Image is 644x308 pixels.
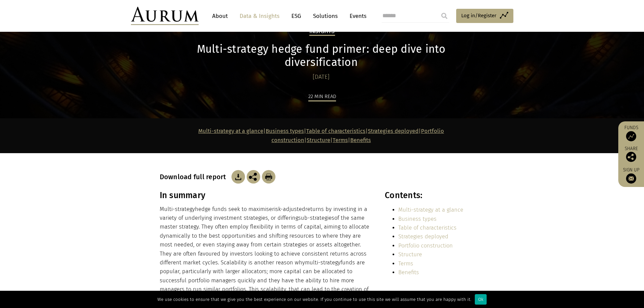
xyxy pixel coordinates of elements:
h1: Multi-strategy hedge fund primer: deep dive into diversification [160,43,483,69]
a: Strategies deployed [368,128,419,134]
a: Terms [398,260,413,267]
a: Business types [266,128,304,134]
a: Benefits [398,269,419,276]
a: Funds [622,125,641,141]
a: Portfolio construction [398,242,453,249]
img: Access Funds [626,131,636,141]
div: 22 min read [308,92,336,101]
a: ESG [288,10,305,22]
span: Multi-strategy [160,206,195,212]
img: Share this post [247,170,260,184]
a: Terms [333,137,348,143]
h2: Insights [309,28,335,36]
img: Download Article [231,170,245,184]
div: Ok [475,294,487,305]
div: Share [622,146,641,162]
a: Benefits [350,137,371,143]
a: Structure [307,137,330,143]
span: risk-adjusted [272,206,305,212]
input: Submit [438,9,451,23]
a: About [209,10,231,22]
h3: Download full report [160,173,230,181]
a: Business types [398,216,437,222]
h3: Contents: [385,190,483,200]
img: Sign up to our newsletter [626,173,636,184]
a: Log in/Register [456,9,513,23]
img: Download Article [262,170,275,184]
a: Strategies deployed [398,233,448,240]
a: Table of characteristics [306,128,365,134]
img: Aurum [131,7,199,25]
strong: | | | | | | [198,128,444,143]
h3: In summary [160,190,370,200]
a: Multi-strategy at a glance [198,128,263,134]
a: Table of characteristics [398,224,457,231]
span: sub-strategies [298,215,334,221]
a: Solutions [310,10,341,22]
a: Events [346,10,367,22]
img: Share this post [626,152,636,162]
strong: | [348,137,350,143]
div: [DATE] [160,72,483,82]
a: Sign up [622,167,641,184]
a: Structure [398,251,422,258]
a: Multi-strategy at a glance [398,207,463,213]
span: Log in/Register [461,11,496,20]
span: multi-strategy [305,259,340,266]
a: Data & Insights [236,10,283,22]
